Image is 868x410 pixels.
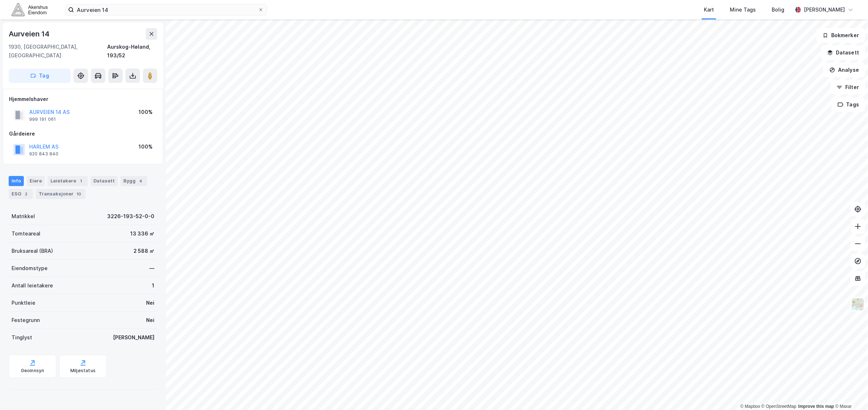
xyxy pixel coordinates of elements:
a: OpenStreetMap [762,404,797,409]
div: Leietakere [48,176,88,186]
button: Datasett [821,45,865,60]
div: Datasett [91,176,118,186]
div: Matrikkel [12,212,35,221]
div: Aurskog-Høland, 193/52 [107,43,157,60]
div: Bygg [120,176,147,186]
div: Nei [146,299,154,307]
div: [PERSON_NAME] [804,5,845,14]
div: Bruksareal (BRA) [12,247,53,255]
div: 100% [139,142,153,151]
div: 920 843 840 [29,151,58,157]
div: 2 588 ㎡ [133,247,154,255]
div: — [149,264,154,273]
button: Tags [832,97,865,112]
div: 2 [23,190,30,198]
div: Hjemmelshaver [9,95,157,103]
iframe: Chat Widget [832,375,868,410]
button: Filter [830,80,865,94]
div: 1930, [GEOGRAPHIC_DATA], [GEOGRAPHIC_DATA] [9,43,107,60]
div: Transaksjoner [36,189,86,199]
div: Gårdeiere [9,129,157,138]
div: Bolig [772,5,784,14]
div: 13 336 ㎡ [130,229,154,238]
input: Søk på adresse, matrikkel, gårdeiere, leietakere eller personer [74,4,258,15]
div: Kart [704,5,714,14]
div: ESG [9,189,33,199]
div: 1 [152,281,154,290]
div: Eiere [27,176,45,186]
div: Aurveien 14 [9,28,51,40]
div: 100% [139,108,153,116]
div: Tinglyst [12,333,32,342]
div: [PERSON_NAME] [113,333,154,342]
div: Info [9,176,24,186]
div: 999 191 061 [29,116,56,122]
div: 4 [137,177,144,185]
img: Z [851,297,865,311]
a: Mapbox [740,404,760,409]
div: Geoinnsyn [21,368,44,374]
div: Antall leietakere [12,281,53,290]
img: akershus-eiendom-logo.9091f326c980b4bce74ccdd9f866810c.svg [12,3,48,16]
div: 1 [78,177,85,185]
button: Tag [9,69,71,83]
div: Tomteareal [12,229,40,238]
div: Festegrunn [12,316,40,325]
div: Punktleie [12,299,35,307]
div: Nei [146,316,154,325]
div: 10 [75,190,83,198]
div: 3226-193-52-0-0 [107,212,154,221]
button: Bokmerker [816,28,865,43]
div: Miljøstatus [70,368,96,374]
div: Mine Tags [730,5,756,14]
button: Analyse [823,63,865,77]
div: Kontrollprogram for chat [832,375,868,410]
div: Eiendomstype [12,264,48,273]
a: Improve this map [798,404,834,409]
